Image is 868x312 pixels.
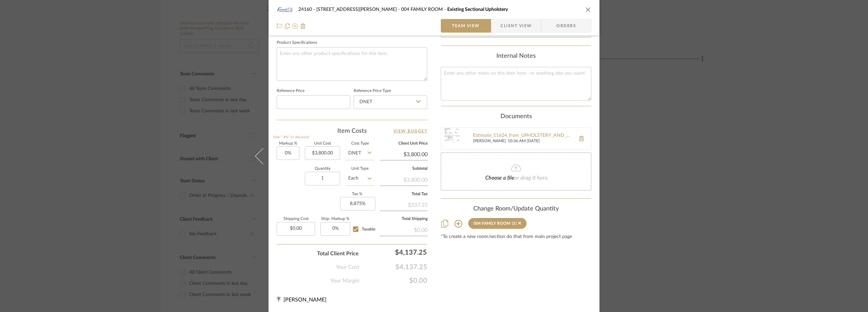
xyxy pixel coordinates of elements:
[305,142,340,145] label: Unit Cost
[380,198,428,210] div: $337.25
[317,250,359,258] span: Total Client Price
[585,6,591,13] button: close
[359,263,427,271] span: $4,137.25
[330,277,359,285] span: Your Margin
[320,217,350,221] label: Ship. Markup %
[441,113,591,121] div: Documents
[380,173,428,185] div: $3,800.00
[485,175,514,181] span: Choose a file
[380,223,428,236] div: $0.00
[441,128,463,149] img: Estimate_11624_from_UPHOLSTERY_AND_DESIGN_WORKROOM_NYC_INC (1).pdf
[473,139,506,144] span: [PERSON_NAME]
[277,127,427,135] div: Item Costs
[346,142,374,145] label: Cost Type
[500,19,532,33] span: Client View
[300,23,306,29] img: Remove from project
[441,53,591,60] div: Internal Notes
[336,263,359,271] span: Your Cost
[380,217,428,221] label: Total Shipping
[401,7,447,12] span: 004 FAMILY ROOM
[473,133,572,139] a: Estimate_11624_from_UPHOLSTERY_AND_DESIGN_WORKROOM_NYC_INC (1).pdf
[393,127,428,135] a: View Budget
[283,297,327,302] span: [PERSON_NAME]
[346,167,374,170] label: Unit Type
[305,167,340,170] label: Quantity
[452,19,480,33] span: Team View
[474,221,510,226] div: 004 FAMILY ROOM
[354,89,391,93] label: Reference Price Type
[514,175,549,181] span: or drag it here.
[512,221,516,226] div: (1)
[359,277,427,285] span: $0.00
[447,7,508,12] span: Existing Sectional Upholstery
[549,19,584,33] span: Orders
[340,192,374,196] label: Tax %
[380,192,428,196] label: Total Tax
[380,142,428,145] label: Client Unit Price
[362,227,375,231] span: Taxable
[362,245,430,259] div: $4,137.25
[298,7,401,12] span: 24160 - [STREET_ADDRESS][PERSON_NAME]
[277,142,299,145] label: Markup %
[508,139,572,144] span: 10:36 AM [DATE]
[277,217,315,221] label: Shipping Cost
[277,41,317,44] label: Product Specifications
[441,205,591,213] div: Change Room/Update Quantity
[380,167,428,170] label: Subtotal
[441,234,591,240] div: *To create a new room/section do that from main project page
[277,89,304,93] label: Reference Price
[277,3,293,16] img: b5ad7b37-d5d2-42e1-a1c1-efd001510591_48x40.jpg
